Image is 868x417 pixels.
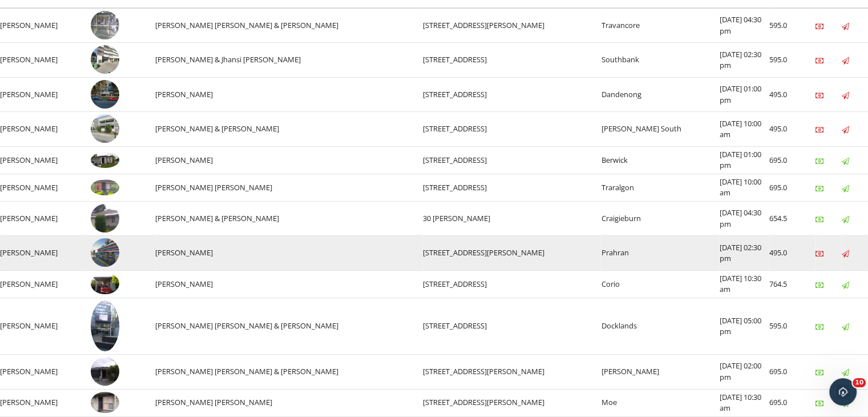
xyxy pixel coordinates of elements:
td: [DATE] 10:30 am [720,389,769,416]
td: Corio [601,270,720,298]
td: [DATE] 04:30 pm [720,201,769,236]
td: [DATE] 02:30 pm [720,43,769,78]
img: 9508898%2Freports%2Fc645f4e4-f16e-46ba-b536-99207b823ba1%2Fcover_photos%2FGYCE5MUNlHSXbrDsoJWm%2F... [91,357,119,386]
td: [DATE] 04:30 pm [720,8,769,43]
img: 9547924%2Fcover_photos%2FxMC9L6TSmg3JYVDAl22t%2Fsmall.jpeg [91,204,119,232]
td: Moe [601,389,720,416]
td: Travancore [601,8,720,43]
td: 595.0 [769,43,815,78]
td: 595.0 [769,298,815,354]
td: 695.0 [769,174,815,201]
td: [STREET_ADDRESS] [423,298,601,354]
td: [PERSON_NAME] [155,77,422,112]
td: 30 [PERSON_NAME] [423,201,601,236]
img: streetview [91,45,119,74]
td: 495.0 [769,236,815,271]
img: 9538307%2Fcover_photos%2F2Kc2gEmw2xGcWjgjBLbB%2Fsmall.jpeg [91,179,119,195]
td: [PERSON_NAME] & Jhansi [PERSON_NAME] [155,43,422,78]
td: Prahran [601,236,720,271]
td: [PERSON_NAME] [PERSON_NAME] [155,389,422,416]
iframe: Intercom live chat [829,378,857,406]
td: Docklands [601,298,720,354]
td: [PERSON_NAME] & [PERSON_NAME] [155,201,422,236]
td: Dandenong [601,77,720,112]
td: [STREET_ADDRESS][PERSON_NAME] [423,8,601,43]
td: 495.0 [769,77,815,112]
td: [PERSON_NAME] [PERSON_NAME] & [PERSON_NAME] [155,8,422,43]
td: [PERSON_NAME] [PERSON_NAME] [155,174,422,201]
td: [DATE] 02:00 pm [720,355,769,390]
td: [STREET_ADDRESS] [423,174,601,201]
td: 595.0 [769,8,815,43]
td: [STREET_ADDRESS] [423,77,601,112]
td: 764.5 [769,270,815,298]
img: 9538321%2Fcover_photos%2FCIJxCefYUwPLb6AOUfID%2Fsmall.jpeg [91,152,119,168]
td: [PERSON_NAME] [155,146,422,174]
td: [STREET_ADDRESS][PERSON_NAME] [423,389,601,416]
td: [DATE] 01:00 pm [720,77,769,112]
td: [STREET_ADDRESS] [423,146,601,174]
span: 10 [853,378,866,387]
td: Craigieburn [601,201,720,236]
td: [DATE] 05:00 pm [720,298,769,354]
td: [STREET_ADDRESS] [423,270,601,298]
img: 9501359%2Fcover_photos%2FLjNrxxk3kCT6paOyd2GE%2Fsmall.jpeg [91,392,119,414]
img: 9535594%2Fcover_photos%2FxugO8uWgYkDYOiMWdRj4%2Fsmall.jpeg [91,300,119,351]
td: 695.0 [769,146,815,174]
td: Berwick [601,146,720,174]
td: [STREET_ADDRESS][PERSON_NAME] [423,236,601,271]
td: [PERSON_NAME] [155,236,422,271]
td: Southbank [601,43,720,78]
td: [DATE] 02:30 pm [720,236,769,271]
td: [STREET_ADDRESS][PERSON_NAME] [423,355,601,390]
td: [STREET_ADDRESS] [423,43,601,78]
td: [DATE] 01:00 pm [720,146,769,174]
img: streetview [91,80,119,109]
td: [PERSON_NAME] [601,355,720,390]
td: [PERSON_NAME] [PERSON_NAME] & [PERSON_NAME] [155,298,422,354]
td: [STREET_ADDRESS] [423,112,601,147]
td: 654.5 [769,201,815,236]
td: 495.0 [769,112,815,147]
td: [PERSON_NAME] South [601,112,720,147]
td: [PERSON_NAME] [155,270,422,298]
td: [DATE] 10:00 am [720,174,769,201]
td: [PERSON_NAME] & [PERSON_NAME] [155,112,422,147]
img: streetview [91,238,119,267]
td: 695.0 [769,389,815,416]
img: 9573082%2Fcover_photos%2FpnKPFiCOzmzEWDrJ8c2k%2Fsmall.jpg [91,11,119,39]
img: 9520931%2Fcover_photos%2FPQBHajwJk1tw1EV6HfbI%2Fsmall.jpeg [91,273,119,295]
td: Traralgon [601,174,720,201]
img: streetview [91,114,119,143]
td: 695.0 [769,355,815,390]
td: [PERSON_NAME] [PERSON_NAME] & [PERSON_NAME] [155,355,422,390]
td: [DATE] 10:30 am [720,270,769,298]
td: [DATE] 10:00 am [720,112,769,147]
